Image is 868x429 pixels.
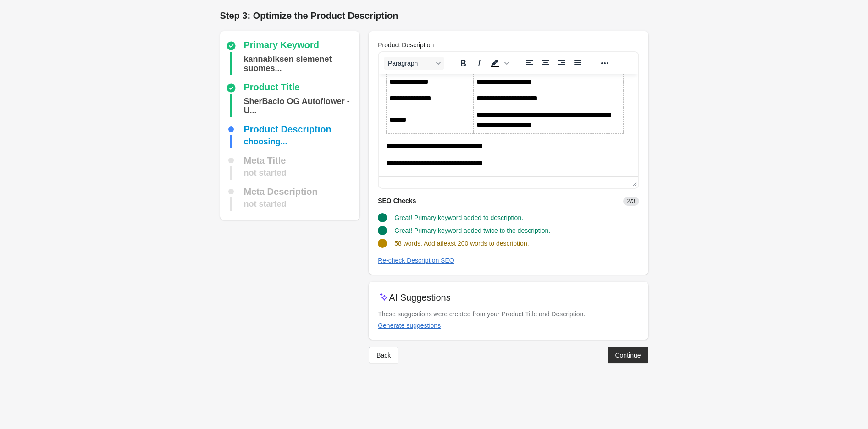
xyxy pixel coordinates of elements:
button: Re-check Description SEO [374,252,458,269]
div: Continue [615,352,641,359]
div: Back [376,352,391,359]
div: Meta Description [244,187,318,196]
div: not started [244,166,287,180]
button: Back [369,347,398,363]
div: Press the Up and Down arrow keys to resize the editor. [629,177,638,188]
div: Meta Title [244,156,286,165]
button: Justify [570,57,586,70]
div: Product Description [244,125,332,134]
span: Paragraph [388,60,433,67]
span: These suggestions were created from your Product Title and Description. [378,310,585,318]
button: Continue [608,347,648,363]
button: Reveal or hide additional toolbar items [597,57,613,70]
span: 58 words. Add atleast 200 words to description. [394,240,529,247]
div: Generate suggestions [378,322,441,329]
div: Primary Keyword [244,40,320,51]
iframe: Rich Text Area [379,74,638,176]
button: Align right [554,57,569,70]
button: Bold [455,57,471,70]
div: Product Title [244,82,300,93]
div: choosing... [244,135,287,148]
div: Re-check Description SEO [378,257,454,264]
div: SherBacio OG Autoflower - USA Line (Pure Instinto) kannabiksen siemenet suomesta suomi [244,94,356,117]
button: Align left [522,57,537,70]
span: SEO Checks [378,197,416,204]
span: Great! Primary keyword added to description. [394,214,523,221]
span: Great! Primary keyword added twice to the description. [394,227,550,234]
button: Blocks [384,57,444,70]
button: Italic [471,57,487,70]
button: Align center [538,57,553,70]
h1: Step 3: Optimize the Product Description [220,9,648,22]
div: not started [244,197,287,211]
div: Background color [487,57,510,70]
div: kannabiksen siemenet suomesta suomi [244,52,356,75]
p: AI Suggestions [389,291,451,304]
button: Generate suggestions [374,317,444,334]
span: 2/3 [623,197,639,206]
label: Product Description [378,40,434,49]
